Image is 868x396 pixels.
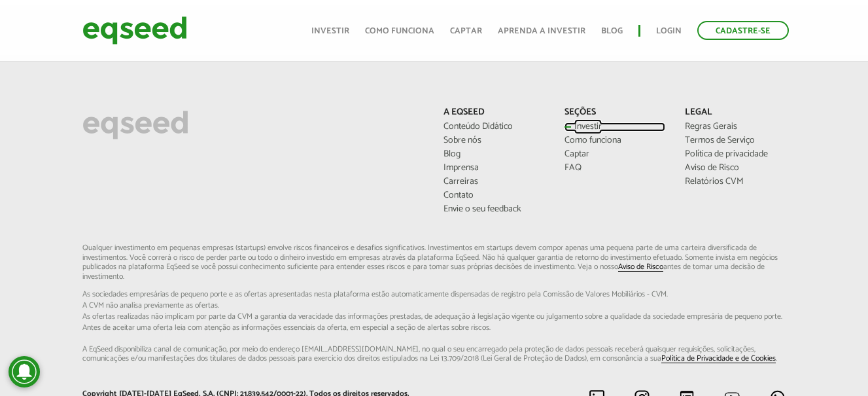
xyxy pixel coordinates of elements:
[685,150,786,159] a: Política de privacidade
[564,136,665,145] a: Como funciona
[498,27,585,35] a: Aprenda a investir
[618,263,663,272] a: Aviso de Risco
[443,205,544,214] a: Envie o seu feedback
[82,291,786,298] span: As sociedades empresárias de pequeno porte e as ofertas apresentadas nesta plataforma estão aut...
[443,122,544,132] a: Conteúdo Didático
[443,164,544,173] a: Imprensa
[82,13,187,48] img: EqSeed
[82,302,786,310] span: A CVM não analisa previamente as ofertas.
[685,177,786,187] a: Relatórios CVM
[564,107,665,118] p: Seções
[697,21,789,40] a: Cadastre-se
[450,27,482,35] a: Captar
[443,191,544,200] a: Contato
[311,27,349,35] a: Investir
[443,107,544,118] p: A EqSeed
[656,27,682,35] a: Login
[443,150,544,159] a: Blog
[82,243,786,363] p: Qualquer investimento em pequenas empresas (startups) envolve riscos financeiros e desafios signi...
[661,355,776,363] a: Política de Privacidade e de Cookies
[685,122,786,132] a: Regras Gerais
[82,324,786,332] span: Antes de aceitar uma oferta leia com atenção as informações essenciais da oferta, em especial...
[82,313,786,321] span: As ofertas realizadas não implicam por parte da CVM a garantia da veracidade das informações p...
[82,107,188,143] img: EqSeed Logo
[564,122,665,132] a: Investir
[443,177,544,187] a: Carreiras
[443,136,544,145] a: Sobre nós
[564,164,665,173] a: FAQ
[365,27,434,35] a: Como funciona
[685,164,786,173] a: Aviso de Risco
[601,27,623,35] a: Blog
[685,136,786,145] a: Termos de Serviço
[564,150,665,159] a: Captar
[685,107,786,118] p: Legal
